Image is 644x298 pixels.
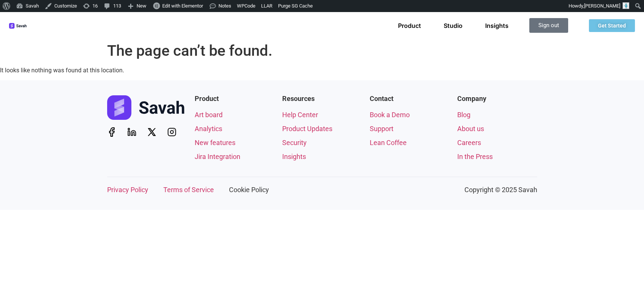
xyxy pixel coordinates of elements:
[370,95,450,102] h4: Contact
[444,22,463,29] a: Studio
[589,19,635,32] a: Get Started
[370,138,450,148] a: Lean Coffee
[584,3,620,9] span: [PERSON_NAME]
[195,124,222,134] span: Analytics
[282,110,318,120] span: Help Center
[195,110,275,120] a: Art board
[282,124,362,134] a: Product Updates
[195,151,275,162] a: Jira Integration
[538,23,559,28] span: Sign out
[598,23,626,28] span: Get Started
[485,22,509,29] a: Insights
[370,110,450,120] a: Book a Demo
[398,22,509,29] nav: Menu
[282,95,362,102] h4: Resources
[282,138,307,148] span: Security
[457,138,481,148] span: Careers
[282,110,362,120] a: Help Center
[282,151,362,162] a: Insights
[162,3,203,9] span: Edit with Elementor
[282,138,362,148] a: Security
[457,138,537,148] a: Careers
[398,22,421,29] a: Product
[195,110,223,120] span: Art board
[195,151,240,162] span: Jira Integration
[229,185,269,195] span: Cookie Policy
[464,186,537,193] p: Copyright © 2025 Savah
[370,124,393,134] span: Support
[282,151,306,162] span: Insights
[107,42,537,60] h1: The page can’t be found.
[457,110,470,120] span: Blog
[370,138,407,148] span: Lean Coffee
[457,124,484,134] span: About us
[282,124,332,134] span: Product Updates
[163,185,214,195] a: Terms of Service
[370,110,410,120] span: Book a Demo
[370,124,450,134] a: Support
[107,185,148,195] a: Privacy Policy
[457,151,537,162] a: In the Press
[457,95,537,102] h4: Company
[529,18,568,33] a: Sign out
[195,124,275,134] a: Analytics
[195,95,275,102] h4: Product
[457,151,493,162] span: In the Press
[195,138,275,148] a: New features
[457,110,537,120] a: Blog
[457,124,537,134] a: About us
[195,138,235,148] span: New features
